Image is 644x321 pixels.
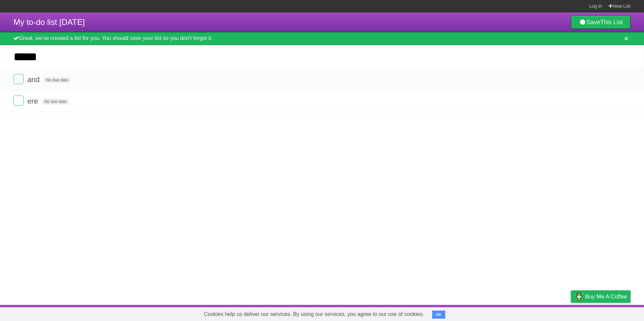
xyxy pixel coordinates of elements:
[13,17,85,27] span: My to-do list [DATE]
[42,99,69,105] span: No due date
[571,15,631,29] a: SaveThis List
[588,307,631,319] a: Suggest a feature
[562,307,580,319] a: Privacy
[600,19,623,26] b: This List
[481,307,495,319] a: About
[43,77,71,83] span: No due date
[13,74,24,84] label: Done
[27,75,41,84] span: and
[571,290,631,303] a: Buy me a coffee
[585,291,627,302] span: Buy me a coffee
[27,97,40,105] span: ere
[539,307,554,319] a: Terms
[13,96,24,106] label: Done
[504,307,531,319] a: Developers
[574,291,583,302] img: Buy me a coffee
[432,311,445,319] button: OK
[197,308,431,321] span: Cookies help us deliver our services. By using our services, you agree to our use of cookies.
